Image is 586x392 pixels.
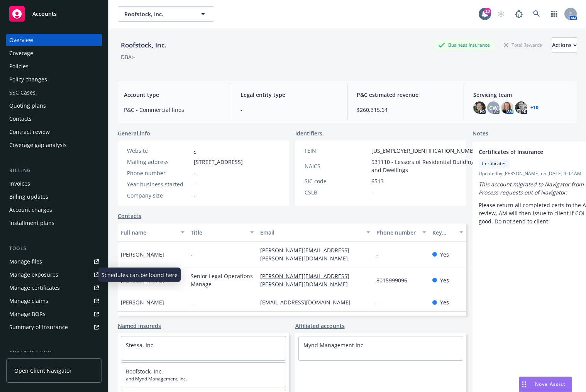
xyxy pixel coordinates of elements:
span: Account type [124,91,222,99]
a: Start snowing [493,6,509,22]
a: 8015999096 [376,277,413,284]
a: [EMAIL_ADDRESS][DOMAIN_NAME] [260,299,357,306]
div: Quoting plans [9,100,46,112]
div: Year business started [127,180,191,188]
a: Policy changes [6,73,102,86]
a: Stessa, Inc. [126,341,155,349]
div: NAICS [305,162,368,170]
div: Total Rewards [500,40,546,50]
div: Manage files [9,255,42,268]
span: Accounts [32,11,57,17]
span: Open Client Navigator [14,367,72,375]
span: Identifiers [295,129,322,137]
div: Contacts [9,113,32,125]
a: Billing updates [6,191,102,203]
a: Contract review [6,126,102,138]
a: Affiliated accounts [295,322,345,330]
span: Yes [440,276,449,284]
button: Actions [552,37,577,53]
span: - [240,106,338,114]
img: photo [515,101,527,114]
a: Quoting plans [6,100,102,112]
div: Company size [127,191,191,199]
a: Accounts [6,3,102,25]
div: Analytics hub [6,349,102,357]
div: DBA: - [121,53,135,61]
span: Nova Assist [535,381,566,387]
a: Switch app [547,6,562,22]
a: Overview [6,34,102,46]
a: Account charges [6,204,102,216]
div: Manage claims [9,295,48,307]
a: Search [529,6,544,22]
span: [STREET_ADDRESS] [194,158,243,166]
button: Key contact [429,223,466,242]
a: - [376,251,384,258]
a: Named insureds [118,322,161,330]
span: General info [118,129,150,137]
a: Manage exposures [6,269,102,281]
a: Manage claims [6,295,102,307]
a: SSC Cases [6,86,102,99]
div: SSC Cases [9,86,36,99]
div: Phone number [376,228,417,237]
div: Email [260,228,362,237]
a: Manage certificates [6,282,102,294]
button: Email [257,223,373,242]
div: Website [127,147,191,155]
button: Title [188,223,257,242]
a: Installment plans [6,217,102,229]
span: 6513 [371,177,384,185]
span: CW [489,104,498,112]
span: Yes [440,298,449,306]
div: FEIN [305,147,368,155]
span: Certificates [482,160,506,167]
div: Tools [6,245,102,252]
a: [PERSON_NAME][EMAIL_ADDRESS][PERSON_NAME][DOMAIN_NAME] [260,272,354,288]
div: Actions [552,38,577,52]
span: P&C - Commercial lines [124,106,222,114]
div: Contract review [9,126,50,138]
button: Phone number [373,223,429,242]
div: Account charges [9,204,52,216]
span: $260,315.64 [357,106,454,114]
div: Drag to move [519,377,529,392]
span: P&C estimated revenue [357,91,454,99]
span: - [191,250,193,259]
div: Business Insurance [434,40,494,50]
div: Coverage gap analysis [9,139,67,151]
div: Phone number [127,169,191,177]
div: Roofstock, Inc. [118,40,169,50]
div: CSLB [305,188,368,196]
span: Yes [440,250,449,259]
span: Senior Legal Operations Manage [191,272,254,288]
a: Manage BORs [6,308,102,320]
div: Policies [9,60,29,73]
span: Servicing team [473,91,571,99]
div: Summary of insurance [9,321,68,333]
div: Title [191,228,246,237]
div: 18 [484,8,491,15]
a: - [376,299,384,306]
span: 531110 - Lessors of Residential Buildings and Dwellings [371,158,482,174]
div: Installment plans [9,217,54,229]
div: Manage BORs [9,308,46,320]
span: - [194,169,196,177]
span: Notes [473,129,488,139]
a: Report a Bug [511,6,527,22]
div: Invoices [9,177,30,190]
button: Nova Assist [519,377,572,392]
a: Coverage [6,47,102,59]
a: Invoices [6,177,102,190]
span: - [371,188,373,196]
a: Coverage gap analysis [6,139,102,151]
div: Manage exposures [9,269,58,281]
div: SIC code [305,177,368,185]
div: Billing updates [9,191,48,203]
a: Summary of insurance [6,321,102,333]
img: photo [501,101,513,114]
button: Roofstock, Inc. [118,6,214,22]
a: Manage files [6,255,102,268]
span: - [194,191,196,199]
